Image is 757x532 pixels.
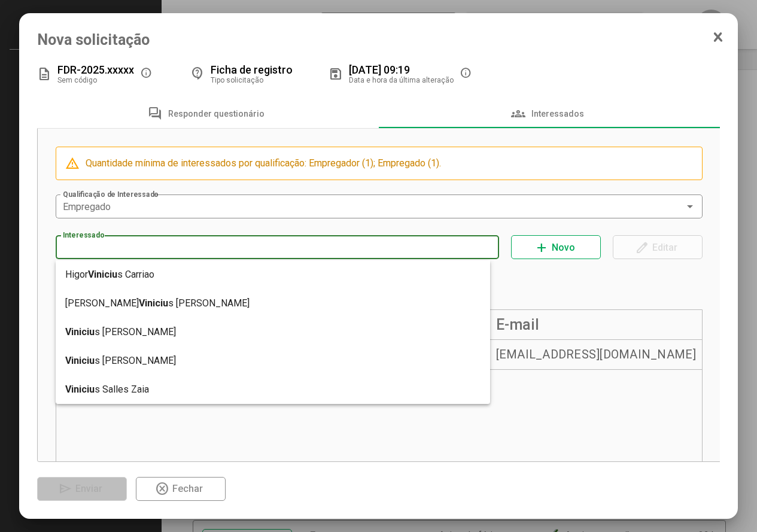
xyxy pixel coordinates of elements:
[155,482,169,496] mat-icon: highlight_off
[635,241,649,255] mat-icon: edit
[211,63,293,76] span: Ficha de registro
[511,235,601,259] button: Novo
[56,260,491,289] mat-option: Higor s Carriao
[140,67,154,81] mat-icon: info
[172,483,203,494] span: Fechar
[613,235,703,259] button: Editar
[496,316,700,333] div: E-mail
[88,260,117,289] b: Viniciu
[211,76,263,84] span: Tipo solicitação
[652,242,677,253] span: Editar
[37,31,720,48] span: Nova solicitação
[65,318,95,346] b: Viniciu
[56,346,491,375] mat-option: s [PERSON_NAME]
[139,289,168,318] b: Viniciu
[56,289,491,318] mat-option: [PERSON_NAME] s [PERSON_NAME]
[56,375,491,404] mat-option: s Salles Zaia
[58,482,72,496] mat-icon: send
[534,241,549,255] mat-icon: add
[496,348,697,360] div: [EMAIL_ADDRESS][DOMAIN_NAME]
[136,477,226,501] button: Fechar
[190,67,205,81] mat-icon: contact_support
[531,109,584,118] span: Interessados
[168,109,265,118] span: Responder questionário
[329,67,343,81] mat-icon: save
[37,67,51,81] mat-icon: description
[56,318,491,346] mat-option: s [PERSON_NAME]
[552,242,575,253] span: Novo
[148,107,162,121] mat-icon: forum
[65,346,95,375] b: Viniciu
[65,156,80,171] mat-icon: report_problem
[37,477,127,501] button: Enviar
[86,156,694,171] div: Quantidade mínima de interessados por qualificação: Empregador (1); Empregado (1).
[349,76,454,84] span: Data e hora da última alteração
[511,107,525,121] mat-icon: groups
[75,483,102,494] span: Enviar
[57,63,134,76] span: FDR-2025.xxxxx
[57,76,97,84] span: Sem código
[460,67,474,81] mat-icon: info
[65,375,95,404] b: Viniciu
[349,63,410,76] span: [DATE] 09:19
[63,201,111,212] span: Empregado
